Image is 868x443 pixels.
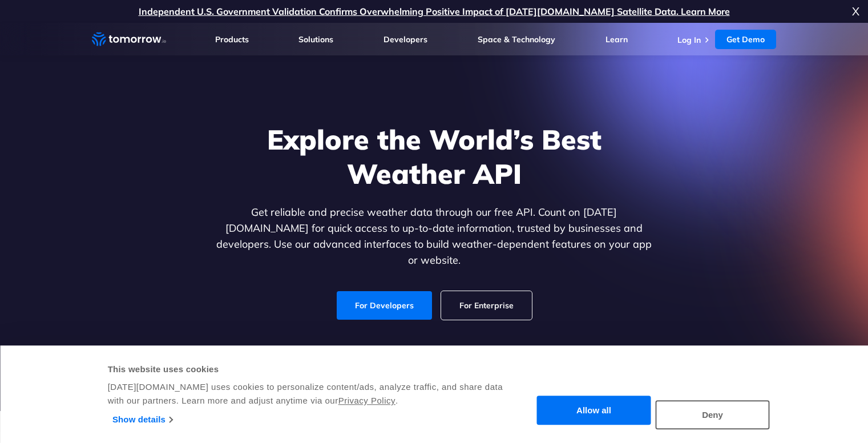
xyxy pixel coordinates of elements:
a: Learn [605,34,628,45]
a: Show details [112,411,172,428]
a: Get Demo [715,30,776,49]
a: Space & Technology [478,34,555,45]
a: For Developers [337,291,432,320]
p: Get reliable and precise weather data through our free API. Count on [DATE][DOMAIN_NAME] for quic... [214,204,655,268]
button: Deny [656,400,770,429]
a: For Enterprise [441,291,532,320]
a: Log In [677,35,701,45]
a: Developers [383,34,427,45]
button: Allow all [537,396,651,425]
div: This website uses cookies [108,363,504,376]
a: Independent U.S. Government Validation Confirms Overwhelming Positive Impact of [DATE][DOMAIN_NAM... [139,6,730,17]
h1: Explore the World’s Best Weather API [214,122,655,191]
div: [DATE][DOMAIN_NAME] uses cookies to personalize content/ads, analyze traffic, and share data with... [108,380,504,408]
a: Privacy Policy [338,396,395,405]
a: Home link [92,31,166,48]
a: Solutions [298,34,333,45]
a: Products [215,34,249,45]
